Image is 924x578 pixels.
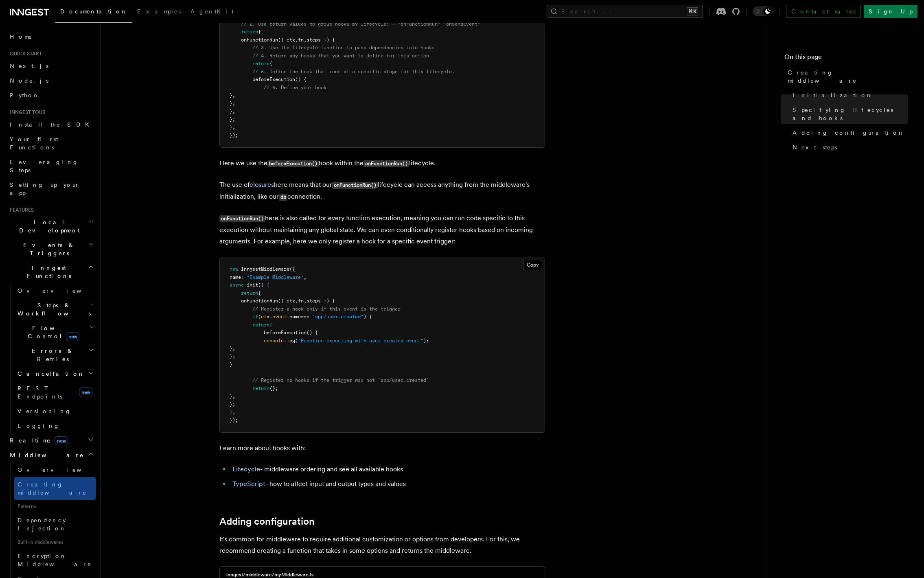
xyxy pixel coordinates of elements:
span: Home [10,33,33,41]
a: Adding configuration [219,516,315,527]
span: Examples [137,8,181,15]
span: () { [295,77,307,82]
span: .log [284,338,295,344]
p: Here we use the hook within the lifecycle. [219,158,545,169]
span: async [230,282,244,288]
span: console [264,338,284,344]
a: Lifecycle [232,465,260,473]
span: () { [307,330,318,335]
span: Install the SDK [10,121,94,128]
span: new [66,332,79,341]
a: Examples [132,2,186,22]
a: Creating middleware [784,65,908,88]
span: beforeExecution [252,77,295,82]
code: beforeExecution() [267,160,319,167]
span: Events & Triggers [7,241,89,257]
p: here is also called for every function execution, meaning you can run code specific to this execu... [219,212,545,247]
button: Toggle dark mode [753,7,773,16]
span: , [232,108,235,114]
span: event [272,314,287,320]
span: ({ ctx [278,298,295,304]
span: name [230,274,241,280]
p: Learn more about hooks with: [219,442,545,454]
span: , [304,37,307,43]
span: { [269,61,272,66]
span: init [247,282,258,288]
span: Steps & Workflows [14,301,91,317]
span: steps }) { [307,298,335,304]
button: Middleware [7,448,96,462]
span: () { [258,282,269,288]
span: "Example Middleware" [247,274,304,280]
span: Inngest tour [7,109,46,116]
span: Creating middleware [788,68,908,85]
a: closures [250,181,274,188]
a: Dependency Injection [14,513,96,536]
span: } [230,361,232,367]
span: Realtime [7,436,68,444]
span: : [241,274,244,280]
span: ( [258,314,261,320]
span: return [252,322,269,328]
span: Next steps [793,143,837,151]
a: Next.js [7,59,96,73]
p: It's common for middleware to require additional customization or options from developers. For th... [219,534,545,556]
span: Logging [18,423,60,429]
h4: On this page [784,52,908,65]
span: Middleware [7,451,84,459]
a: Adding configuration [789,125,908,140]
h3: inngest/middleware/myMiddleware.ts [226,571,314,578]
span: , [232,124,235,130]
span: , [304,298,307,304]
span: , [232,346,235,351]
span: Leveraging Steps [10,159,79,173]
a: Next steps [789,140,908,155]
span: , [295,298,298,304]
span: === [301,314,309,320]
span: Node.js [10,77,48,84]
span: , [232,409,235,415]
span: Cancellation [14,370,85,378]
span: ({ ctx [278,37,295,43]
span: ctx [261,314,269,320]
button: Inngest Functions [7,261,96,283]
button: Steps & Workflows [14,298,96,321]
button: Events & Triggers [7,238,96,261]
a: Logging [14,418,96,433]
button: Errors & Retries [14,344,96,366]
span: Initialization [793,91,873,99]
span: Overview [18,466,101,473]
span: return [252,61,269,66]
li: - how to affect input and output types and values [230,478,545,490]
span: , [232,393,235,399]
span: {}; [269,385,278,391]
span: ({ [289,266,295,272]
span: } [230,124,232,130]
span: } [230,108,232,114]
a: Overview [14,462,96,477]
span: InngestMiddleware [241,266,289,272]
span: }; [230,401,235,407]
li: - middleware ordering and see all available hooks [230,464,545,475]
span: }); [230,417,238,423]
span: return [241,290,258,296]
span: } [230,346,232,351]
span: , [232,92,235,98]
a: Node.js [7,73,96,88]
code: onFunctionRun() [332,182,378,189]
a: Overview [14,283,96,298]
a: AgentKit [186,2,239,22]
a: Python [7,88,96,103]
span: return [252,385,269,391]
a: TypeScript [232,480,265,488]
span: "Function executing with user created event" [298,338,423,344]
span: new [79,388,92,397]
span: Your first Functions [10,136,58,151]
a: Creating middleware [14,477,96,500]
kbd: ⌘K [687,7,698,15]
span: }); [230,132,238,138]
span: Inngest Functions [7,264,88,280]
span: // 4. Return any hooks that you want to define for this action [252,53,429,59]
span: onFunctionRun [241,298,278,304]
button: Local Development [7,215,96,238]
